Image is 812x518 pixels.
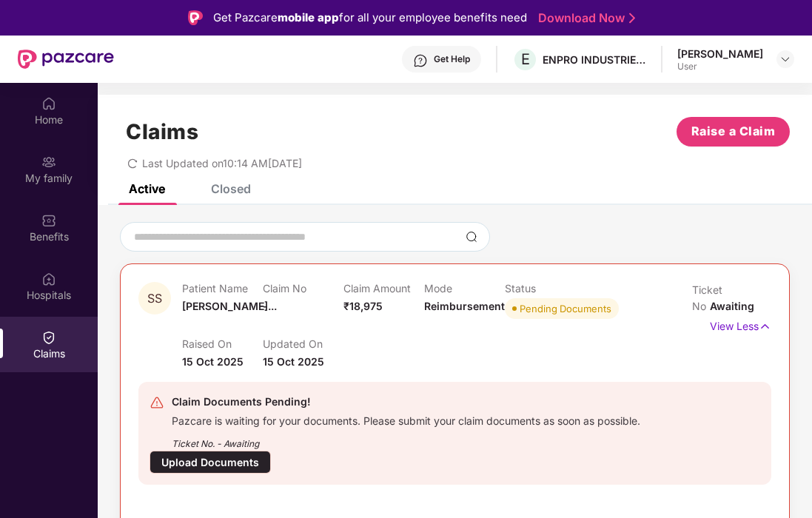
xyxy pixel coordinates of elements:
[182,337,263,350] p: Raised On
[126,119,198,144] h1: Claims
[41,213,56,228] img: svg+xml;base64,PHN2ZyBpZD0iQmVuZWZpdHMiIHhtbG5zPSJodHRwOi8vd3d3LnczLm9yZy8yMDAwL3N2ZyIgd2lkdGg9Ij...
[41,330,56,345] img: svg+xml;base64,PHN2ZyBpZD0iQ2xhaW0iIHhtbG5zPSJodHRwOi8vd3d3LnczLm9yZy8yMDAwL3N2ZyIgd2lkdGg9IjIwIi...
[629,10,635,26] img: Stroke
[691,122,776,141] span: Raise a Claim
[343,300,383,312] span: ₹18,975
[710,314,771,334] p: View Less
[172,393,640,411] div: Claim Documents Pending!
[41,155,56,169] img: svg+xml;base64,PHN2ZyB3aWR0aD0iMjAiIGhlaWdodD0iMjAiIHZpZXdCb3g9IjAgMCAyMCAyMCIgZmlsbD0ibm9uZSIgeG...
[172,428,640,451] div: Ticket No. - Awaiting
[182,282,263,295] p: Patient Name
[779,53,791,65] img: svg+xml;base64,PHN2ZyBpZD0iRHJvcGRvd24tMzJ4MzIiIHhtbG5zPSJodHRwOi8vd3d3LnczLm9yZy8yMDAwL3N2ZyIgd2...
[413,53,428,68] img: svg+xml;base64,PHN2ZyBpZD0iSGVscC0zMngzMiIgeG1sbnM9Imh0dHA6Ly93d3cudzMub3JnLzIwMDAvc3ZnIiB3aWR0aD...
[150,451,271,474] div: Upload Documents
[759,318,771,334] img: svg+xml;base64,PHN2ZyB4bWxucz0iaHR0cDovL3d3dy53My5vcmcvMjAwMC9zdmciIHdpZHRoPSIxNyIgaGVpZ2h0PSIxNy...
[188,10,203,25] img: Logo
[543,53,646,67] div: ENPRO INDUSTRIES PVT LTD
[520,301,611,316] div: Pending Documents
[147,292,162,305] span: SS
[343,282,424,295] p: Claim Amount
[434,53,470,65] div: Get Help
[263,282,343,295] p: Claim No
[278,10,339,24] strong: mobile app
[710,300,754,312] span: Awaiting
[677,117,790,147] button: Raise a Claim
[692,283,722,312] span: Ticket No
[127,157,138,169] span: redo
[424,282,505,295] p: Mode
[466,231,477,243] img: svg+xml;base64,PHN2ZyBpZD0iU2VhcmNoLTMyeDMyIiB4bWxucz0iaHR0cDovL3d3dy53My5vcmcvMjAwMC9zdmciIHdpZH...
[182,355,244,368] span: 15 Oct 2025
[677,61,763,73] div: User
[505,282,585,295] p: Status
[142,157,302,169] span: Last Updated on 10:14 AM[DATE]
[263,355,324,368] span: 15 Oct 2025
[129,181,165,196] div: Active
[172,411,640,428] div: Pazcare is waiting for your documents. Please submit your claim documents as soon as possible.
[211,181,251,196] div: Closed
[150,395,164,410] img: svg+xml;base64,PHN2ZyB4bWxucz0iaHR0cDovL3d3dy53My5vcmcvMjAwMC9zdmciIHdpZHRoPSIyNCIgaGVpZ2h0PSIyNC...
[424,300,505,312] span: Reimbursement
[41,272,56,286] img: svg+xml;base64,PHN2ZyBpZD0iSG9zcGl0YWxzIiB4bWxucz0iaHR0cDovL3d3dy53My5vcmcvMjAwMC9zdmciIHdpZHRoPS...
[538,10,631,26] a: Download Now
[41,96,56,111] img: svg+xml;base64,PHN2ZyBpZD0iSG9tZSIgeG1sbnM9Imh0dHA6Ly93d3cudzMub3JnLzIwMDAvc3ZnIiB3aWR0aD0iMjAiIG...
[263,300,268,312] span: -
[677,47,763,61] div: [PERSON_NAME]
[213,9,527,27] div: Get Pazcare for all your employee benefits need
[263,337,343,350] p: Updated On
[182,300,277,312] span: [PERSON_NAME]...
[18,50,114,69] img: New Pazcare Logo
[521,50,530,68] span: E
